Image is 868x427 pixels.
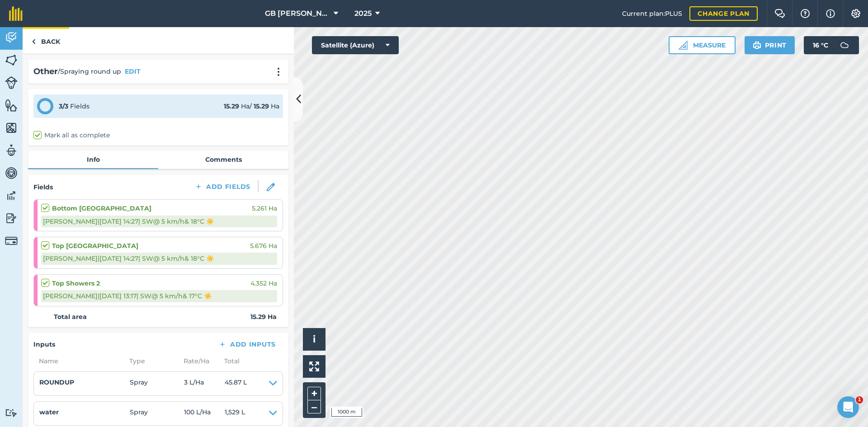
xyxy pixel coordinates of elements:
iframe: Intercom live chat [837,396,859,418]
button: EDIT [125,66,141,76]
h4: Inputs [33,339,55,349]
div: Fields [59,101,90,111]
span: 1,529 L [225,407,245,420]
img: svg+xml;base64,PHN2ZyB3aWR0aD0iMTgiIGhlaWdodD0iMTgiIHZpZXdCb3g9IjAgMCAxOCAxOCIgZmlsbD0ibm9uZSIgeG... [267,183,275,191]
h4: Fields [33,182,53,192]
img: svg+xml;base64,PHN2ZyB4bWxucz0iaHR0cDovL3d3dy53My5vcmcvMjAwMC9zdmciIHdpZHRoPSIxNyIgaGVpZ2h0PSIxNy... [826,8,835,19]
img: svg+xml;base64,PHN2ZyB4bWxucz0iaHR0cDovL3d3dy53My5vcmcvMjAwMC9zdmciIHdpZHRoPSI1NiIgaGVpZ2h0PSI2MC... [5,53,18,67]
strong: Top Showers 2 [52,278,100,288]
a: Comments [158,151,288,168]
strong: Bottom [GEOGRAPHIC_DATA] [52,203,151,213]
div: [PERSON_NAME] | [DATE] 14:27 | SW @ 5 km/h & 18 ° C ☀️ [41,253,277,264]
strong: 15.29 [224,102,239,110]
img: svg+xml;base64,PD94bWwgdmVyc2lvbj0iMS4wIiBlbmNvZGluZz0idXRmLTgiPz4KPCEtLSBHZW5lcmF0b3I6IEFkb2JlIE... [835,36,854,54]
span: 3 L / Ha [184,377,225,390]
strong: Top [GEOGRAPHIC_DATA] [52,241,138,251]
span: 100 L / Ha [184,407,225,420]
span: 5.261 Ha [252,203,277,213]
span: Spray [130,407,184,420]
h2: Other [33,65,58,78]
img: fieldmargin Logo [9,6,23,21]
button: – [307,400,321,413]
img: Two speech bubbles overlapping with the left bubble in the forefront [774,9,785,18]
span: GB [PERSON_NAME] Farms [265,8,330,19]
strong: Total area [54,312,87,322]
span: 2025 [354,8,372,19]
strong: 3 / 3 [59,102,68,110]
img: Ruler icon [679,41,688,50]
span: 1 [856,396,863,404]
img: svg+xml;base64,PD94bWwgdmVyc2lvbj0iMS4wIiBlbmNvZGluZz0idXRmLTgiPz4KPCEtLSBHZW5lcmF0b3I6IEFkb2JlIE... [5,189,18,202]
span: Name [33,356,124,366]
img: A cog icon [850,9,861,18]
img: svg+xml;base64,PD94bWwgdmVyc2lvbj0iMS4wIiBlbmNvZGluZz0idXRmLTgiPz4KPCEtLSBHZW5lcmF0b3I6IEFkb2JlIE... [5,31,18,44]
button: Add Fields [187,180,258,193]
span: 5.676 Ha [250,241,277,251]
label: Mark all as complete [33,131,110,140]
span: i [313,333,316,345]
div: [PERSON_NAME] | [DATE] 14:27 | SW @ 5 km/h & 18 ° C ☀️ [41,216,277,227]
button: Satellite (Azure) [312,36,399,54]
img: svg+xml;base64,PD94bWwgdmVyc2lvbj0iMS4wIiBlbmNvZGluZz0idXRmLTgiPz4KPCEtLSBHZW5lcmF0b3I6IEFkb2JlIE... [5,76,18,89]
a: Change plan [689,6,758,21]
button: Measure [669,36,736,54]
img: Four arrows, one pointing top left, one top right, one bottom right and the last bottom left [309,361,319,371]
button: Print [745,36,795,54]
strong: 15.29 [254,102,269,110]
img: svg+xml;base64,PHN2ZyB4bWxucz0iaHR0cDovL3d3dy53My5vcmcvMjAwMC9zdmciIHdpZHRoPSI5IiBoZWlnaHQ9IjI0Ii... [32,36,36,47]
button: + [307,387,321,400]
span: Rate/ Ha [178,356,219,366]
span: Type [124,356,178,366]
img: svg+xml;base64,PD94bWwgdmVyc2lvbj0iMS4wIiBlbmNvZGluZz0idXRmLTgiPz4KPCEtLSBHZW5lcmF0b3I6IEFkb2JlIE... [5,211,18,225]
button: i [303,328,325,351]
h4: ROUNDUP [39,377,130,387]
span: Current plan : PLUS [622,9,682,19]
img: svg+xml;base64,PD94bWwgdmVyc2lvbj0iMS4wIiBlbmNvZGluZz0idXRmLTgiPz4KPCEtLSBHZW5lcmF0b3I6IEFkb2JlIE... [5,235,18,247]
span: Spray [130,377,184,390]
img: svg+xml;base64,PD94bWwgdmVyc2lvbj0iMS4wIiBlbmNvZGluZz0idXRmLTgiPz4KPCEtLSBHZW5lcmF0b3I6IEFkb2JlIE... [5,408,18,417]
summary: ROUNDUPSpray3 L/Ha45.87 L [39,377,277,390]
img: svg+xml;base64,PD94bWwgdmVyc2lvbj0iMS4wIiBlbmNvZGluZz0idXRmLTgiPz4KPCEtLSBHZW5lcmF0b3I6IEFkb2JlIE... [5,166,18,180]
img: svg+xml;base64,PD94bWwgdmVyc2lvbj0iMS4wIiBlbmNvZGluZz0idXRmLTgiPz4KPCEtLSBHZW5lcmF0b3I6IEFkb2JlIE... [5,144,18,157]
span: 45.87 L [225,377,247,390]
h4: water [39,407,130,417]
img: svg+xml;base64,PHN2ZyB4bWxucz0iaHR0cDovL3d3dy53My5vcmcvMjAwMC9zdmciIHdpZHRoPSIyMCIgaGVpZ2h0PSIyNC... [273,67,284,76]
div: Ha / Ha [224,101,279,111]
button: Add Inputs [211,338,283,351]
button: 16 °C [804,36,859,54]
span: 16 ° C [813,36,828,54]
strong: 15.29 Ha [250,312,277,322]
img: svg+xml;base64,PHN2ZyB4bWxucz0iaHR0cDovL3d3dy53My5vcmcvMjAwMC9zdmciIHdpZHRoPSI1NiIgaGVpZ2h0PSI2MC... [5,121,18,135]
span: 4.352 Ha [250,278,277,288]
div: [PERSON_NAME] | [DATE] 13:17 | SW @ 5 km/h & 17 ° C ☀️ [41,290,277,302]
summary: waterSpray100 L/Ha1,529 L [39,407,277,420]
img: svg+xml;base64,PHN2ZyB4bWxucz0iaHR0cDovL3d3dy53My5vcmcvMjAwMC9zdmciIHdpZHRoPSI1NiIgaGVpZ2h0PSI2MC... [5,99,18,112]
a: Back [23,27,69,54]
span: / Spraying round up [58,66,121,76]
a: Info [28,151,158,168]
img: svg+xml;base64,PHN2ZyB4bWxucz0iaHR0cDovL3d3dy53My5vcmcvMjAwMC9zdmciIHdpZHRoPSIxOSIgaGVpZ2h0PSIyNC... [753,40,761,51]
img: A question mark icon [800,9,811,18]
span: Total [219,356,240,366]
